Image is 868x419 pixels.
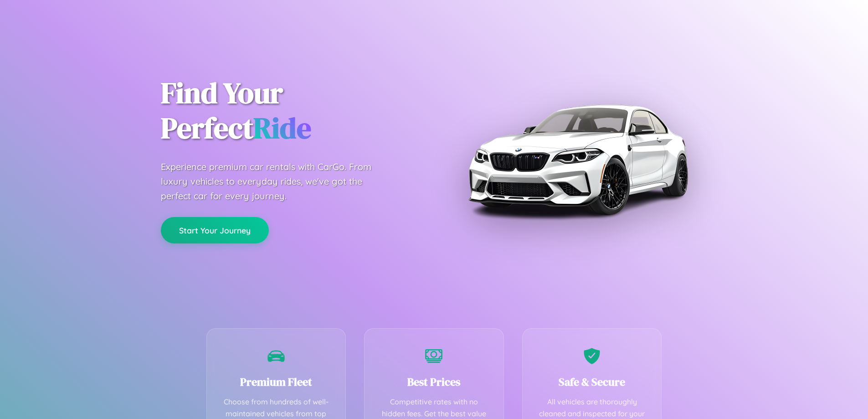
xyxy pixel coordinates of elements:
[161,217,269,243] button: Start Your Journey
[253,108,311,148] span: Ride
[161,160,389,203] p: Experience premium car rentals with CarGo. From luxury vehicles to everyday rides, we've got the ...
[464,46,692,274] img: Premium BMW car rental vehicle
[221,374,332,389] h3: Premium Fleet
[161,76,421,146] h1: Find Your Perfect
[378,374,490,389] h3: Best Prices
[536,374,648,389] h3: Safe & Secure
